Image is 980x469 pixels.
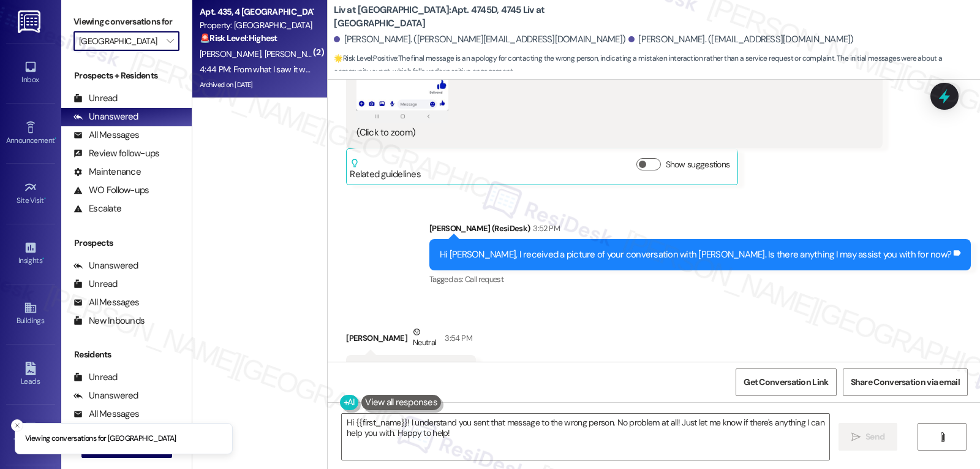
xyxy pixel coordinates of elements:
div: Review follow-ups [73,147,159,160]
div: Property: [GEOGRAPHIC_DATA] [200,19,313,32]
div: Neutral [410,326,439,351]
div: All Messages [73,408,139,421]
div: Archived on [DATE] [198,77,314,93]
div: Escalate [73,202,121,215]
div: All Messages [73,296,139,309]
span: • [55,134,56,143]
span: Get Conversation Link [744,376,828,389]
strong: 🌟 Risk Level: Positive [334,53,397,63]
div: [PERSON_NAME] [346,326,476,356]
a: Inbox [6,56,55,90]
strong: 🚨 Risk Level: Highest [200,32,277,44]
div: Prospects + Residents [61,69,192,82]
div: [PERSON_NAME] (ResiDesk) [429,222,971,239]
div: Hi [PERSON_NAME], I received a picture of your conversation with [PERSON_NAME]. Is there anything... [440,248,951,261]
div: All Messages [73,129,139,142]
textarea: Hi {{first_name}}! I understand you sent that message to the wrong person. No problem at all! Jus... [342,414,829,460]
button: Send [839,423,898,451]
label: Viewing conversations for [73,12,179,31]
a: Site Visit • [6,177,55,210]
button: Get Conversation Link [736,368,836,396]
div: Unanswered [73,110,138,123]
button: Share Conversation via email [843,368,968,396]
p: Viewing conversations for [GEOGRAPHIC_DATA] [25,433,176,444]
a: Templates • [6,418,55,451]
span: Call request [465,274,503,284]
a: Leads [6,358,55,391]
div: [PERSON_NAME]. ([EMAIL_ADDRESS][DOMAIN_NAME]) [628,33,854,46]
a: Buildings [6,297,55,330]
img: ResiDesk Logo [18,10,43,33]
div: New Inbounds [73,315,145,327]
b: Liv at [GEOGRAPHIC_DATA]: Apt. 4745D, 4745 Liv at [GEOGRAPHIC_DATA] [334,4,579,30]
div: Related guidelines [350,158,421,181]
span: • [42,254,44,263]
label: Show suggestions [666,158,730,171]
div: WO Follow-ups [73,184,149,197]
i:  [167,36,173,46]
div: Unread [73,92,118,105]
div: Maintenance [73,166,141,178]
div: [PERSON_NAME]. ([PERSON_NAME][EMAIL_ADDRESS][DOMAIN_NAME]) [334,33,625,46]
button: Close toast [11,419,23,432]
i:  [851,432,861,442]
i:  [938,432,947,442]
div: Unanswered [73,259,138,272]
span: Share Conversation via email [851,376,960,389]
a: Insights • [6,237,55,270]
div: Prospects [61,237,192,250]
div: Tagged as: [429,270,971,288]
div: Residents [61,348,192,361]
span: : The final message is an apology for contacting the wrong person, indicating a mistaken interact... [334,52,980,78]
span: • [44,194,46,203]
div: Unread [73,278,118,291]
div: 3:54 PM [442,332,472,345]
span: [PERSON_NAME] [265,48,326,59]
div: (Click to zoom) [356,126,863,139]
input: All communities [79,31,160,51]
div: Unanswered [73,389,138,402]
div: Apt. 435, 4 [GEOGRAPHIC_DATA] [200,6,313,18]
div: 3:52 PM [530,222,559,235]
span: Send [865,430,884,443]
span: [PERSON_NAME] [200,48,265,59]
div: Unread [73,371,118,384]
